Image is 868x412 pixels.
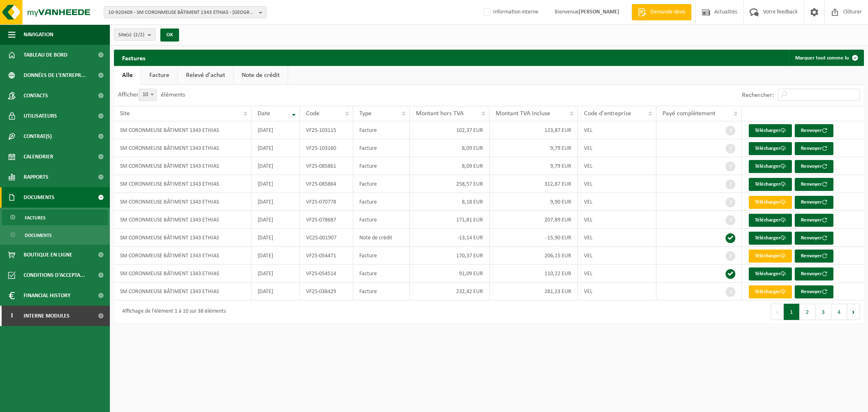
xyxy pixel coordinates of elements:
[749,124,792,137] a: Télécharger
[251,193,300,211] td: [DATE]
[24,147,53,167] span: Calendrier
[2,210,108,225] a: Factures
[795,142,833,155] button: Renvoyer
[133,32,144,37] count: (2/2)
[24,24,53,45] span: Navigation
[795,250,833,263] button: Renvoyer
[300,283,353,300] td: VF25-038429
[114,229,251,247] td: SM CORONMEUSE BÂTIMENT 1343 ETHIAS
[410,175,490,193] td: 258,57 EUR
[2,227,108,243] a: Documents
[749,250,792,263] a: Télécharger
[353,211,410,229] td: Facture
[114,265,251,283] td: SM CORONMEUSE BÂTIMENT 1343 ETHIAS
[300,175,353,193] td: VF25-085864
[359,110,372,117] span: Type
[139,89,156,101] span: 10
[410,265,490,283] td: 91,09 EUR
[114,139,251,157] td: SM CORONMEUSE BÂTIMENT 1343 ETHIAS
[847,304,860,320] button: Next
[300,211,353,229] td: VF25-078687
[795,214,833,227] button: Renvoyer
[496,110,550,117] span: Montant TVA incluse
[800,304,816,320] button: 2
[490,175,578,193] td: 312,87 EUR
[24,187,55,208] span: Documents
[114,66,141,85] a: Alle
[353,283,410,300] td: Facture
[749,285,792,298] a: Télécharger
[416,110,464,117] span: Montant hors TVA
[749,142,792,155] a: Télécharger
[160,28,179,42] button: OK
[234,66,288,85] a: Note de crédit
[410,283,490,300] td: 232,42 EUR
[795,285,833,298] button: Renvoyer
[300,229,353,247] td: VC25-001907
[24,167,48,187] span: Rapports
[579,9,619,15] strong: [PERSON_NAME]
[353,265,410,283] td: Facture
[24,265,85,285] span: Conditions d'accepta...
[578,211,656,229] td: VEL
[410,229,490,247] td: -13,14 EUR
[578,121,656,139] td: VEL
[353,247,410,265] td: Facture
[353,175,410,193] td: Facture
[490,229,578,247] td: -15,90 EUR
[300,139,353,157] td: VF25-103160
[118,29,144,41] span: Site(s)
[410,121,490,139] td: 102,37 EUR
[114,211,251,229] td: SM CORONMEUSE BÂTIMENT 1343 ETHIAS
[300,193,353,211] td: VF25-070778
[410,247,490,265] td: 170,37 EUR
[789,50,863,66] button: Marquer tout comme lu
[578,283,656,300] td: VEL
[490,193,578,211] td: 9,90 EUR
[749,196,792,209] a: Télécharger
[251,283,300,300] td: [DATE]
[784,304,800,320] button: 1
[742,92,774,99] label: Rechercher:
[771,304,784,320] button: Previous
[300,157,353,175] td: VF25-085861
[795,178,833,191] button: Renvoyer
[24,285,70,306] span: Financial History
[490,157,578,175] td: 9,79 EUR
[24,245,72,265] span: Boutique en ligne
[353,157,410,175] td: Facture
[139,89,157,101] span: 10
[662,110,715,117] span: Payé complètement
[251,211,300,229] td: [DATE]
[25,228,52,243] span: Documents
[251,265,300,283] td: [DATE]
[490,121,578,139] td: 123,87 EUR
[749,214,792,227] a: Télécharger
[584,110,631,117] span: Code d'entreprise
[795,124,833,137] button: Renvoyer
[251,229,300,247] td: [DATE]
[490,265,578,283] td: 110,22 EUR
[410,193,490,211] td: 8,18 EUR
[578,193,656,211] td: VEL
[114,175,251,193] td: SM CORONMEUSE BÂTIMENT 1343 ETHIAS
[353,121,410,139] td: Facture
[749,160,792,173] a: Télécharger
[114,50,153,66] h2: Factures
[251,157,300,175] td: [DATE]
[353,139,410,157] td: Facture
[300,265,353,283] td: VF25-054514
[749,178,792,191] a: Télécharger
[178,66,233,85] a: Relevé d'achat
[120,110,130,117] span: Site
[482,6,538,18] label: Information interne
[410,211,490,229] td: 171,81 EUR
[24,306,70,326] span: Interne modules
[118,92,185,98] label: Afficher éléments
[251,175,300,193] td: [DATE]
[25,210,46,226] span: Factures
[114,193,251,211] td: SM CORONMEUSE BÂTIMENT 1343 ETHIAS
[24,65,86,85] span: Données de l'entrepr...
[251,247,300,265] td: [DATE]
[300,247,353,265] td: VF25-054471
